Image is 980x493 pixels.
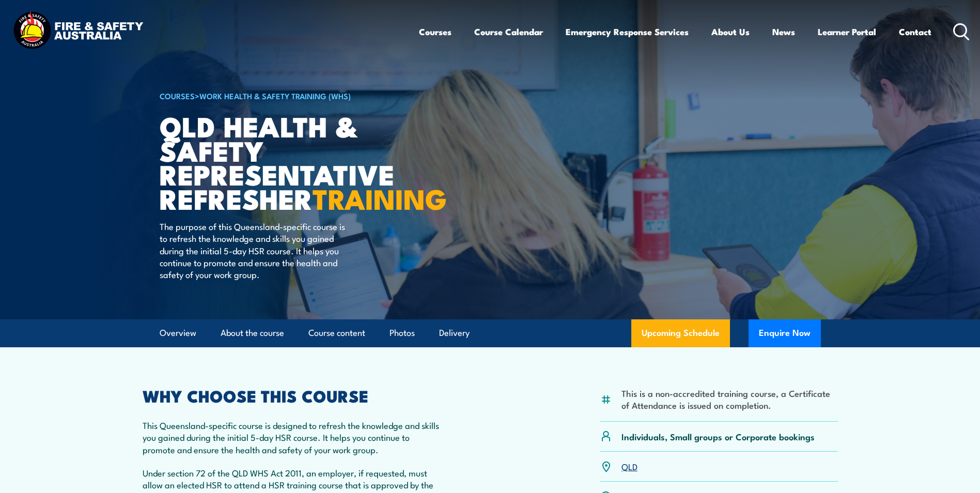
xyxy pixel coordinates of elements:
p: This Queensland-specific course is designed to refresh the knowledge and skills you gained during... [143,419,444,455]
h2: WHY CHOOSE THIS COURSE [143,388,444,403]
a: About Us [711,18,750,45]
li: This is a non-accredited training course, a Certificate of Attendance is issued on completion. [621,387,838,411]
a: Delivery [439,319,470,347]
a: Course content [308,319,365,347]
h1: QLD Health & Safety Representative Refresher [160,114,415,210]
p: The purpose of this Queensland-specific course is to refresh the knowledge and skills you gained ... [160,220,348,281]
p: Individuals, Small groups or Corporate bookings [621,430,815,442]
a: Courses [419,18,452,45]
a: Course Calendar [474,18,543,45]
h6: > [160,89,415,102]
a: Emergency Response Services [566,18,689,45]
a: Photos [390,319,415,347]
button: Enquire Now [749,319,821,347]
a: Learner Portal [818,18,876,45]
a: News [772,18,795,45]
a: About the course [221,319,284,347]
strong: TRAINING [313,176,447,219]
a: Upcoming Schedule [631,319,730,347]
a: Overview [160,319,196,347]
a: QLD [621,460,637,472]
a: Contact [899,18,931,45]
a: COURSES [160,90,195,101]
a: Work Health & Safety Training (WHS) [199,90,351,101]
